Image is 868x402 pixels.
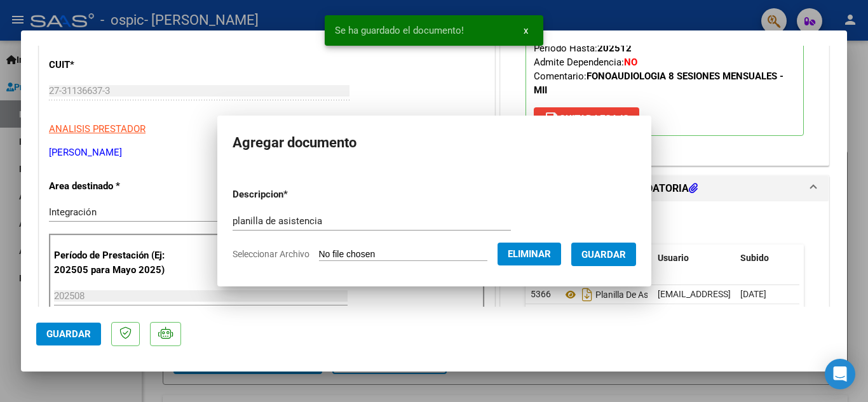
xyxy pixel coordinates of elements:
span: Integración [49,206,97,218]
strong: FONOAUDIOLOGIA 8 SESIONES MENSUALES - MII [534,70,783,96]
strong: 202512 [597,43,632,54]
span: [DATE] [740,289,766,299]
span: x [524,25,528,36]
datatable-header-cell: Usuario [653,245,735,272]
p: [PERSON_NAME] [49,145,485,160]
span: Guardar [46,328,91,340]
button: Guardar [36,323,101,345]
mat-icon: save [544,111,559,126]
button: Eliminar [498,243,561,265]
i: Descargar documento [579,285,595,305]
span: ANALISIS PRESTADOR [49,123,146,135]
strong: NO [624,57,637,68]
div: Open Intercom Messenger [825,359,855,389]
button: Guardar [571,243,636,266]
datatable-header-cell: Subido [735,245,799,272]
span: Subido [740,253,769,263]
span: 5366 [531,289,551,299]
button: Quitar Legajo [534,107,639,130]
p: Período de Prestación (Ej: 202505 para Mayo 2025) [54,248,182,277]
span: Comentario: [534,70,783,96]
p: CUIT [49,58,180,72]
mat-expansion-panel-header: DOCUMENTACIÓN RESPALDATORIA [501,176,829,201]
h2: Agregar documento [233,131,636,155]
span: Planilla De Asistencia [562,290,679,300]
span: Eliminar [508,248,551,260]
span: Se ha guardado el documento! [335,24,464,37]
p: Area destinado * [49,179,180,194]
datatable-header-cell: Acción [799,245,862,272]
span: Guardar [581,249,626,260]
p: Descripcion [233,187,354,202]
span: Quitar Legajo [544,113,629,124]
span: Usuario [658,253,689,263]
span: Seleccionar Archivo [233,249,309,259]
